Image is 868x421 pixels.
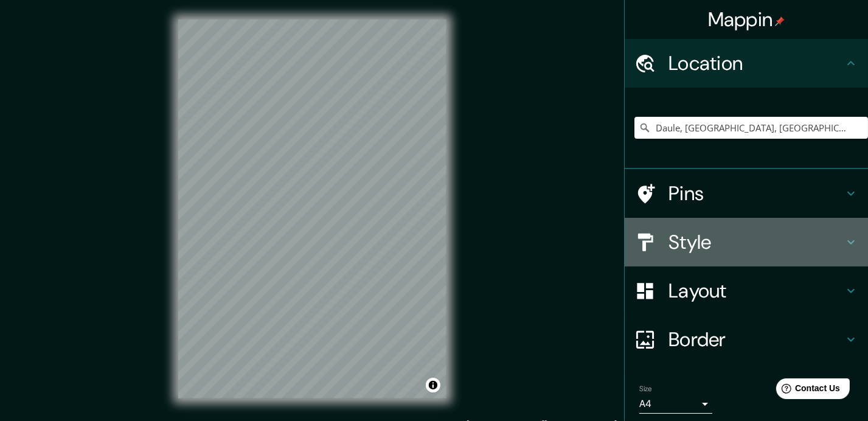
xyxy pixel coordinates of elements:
[668,181,844,206] h4: Pins
[625,218,868,266] div: Style
[668,51,844,75] h4: Location
[178,19,446,398] canvas: Map
[625,315,868,364] div: Border
[639,394,712,414] div: A4
[625,39,868,88] div: Location
[634,117,868,139] input: Pick your city or area
[708,7,785,32] h4: Mappin
[426,378,440,392] button: Toggle attribution
[775,16,785,26] img: pin-icon.png
[625,169,868,218] div: Pins
[639,384,652,394] label: Size
[668,230,844,254] h4: Style
[668,279,844,303] h4: Layout
[668,327,844,352] h4: Border
[625,266,868,315] div: Layout
[760,374,855,408] iframe: Help widget launcher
